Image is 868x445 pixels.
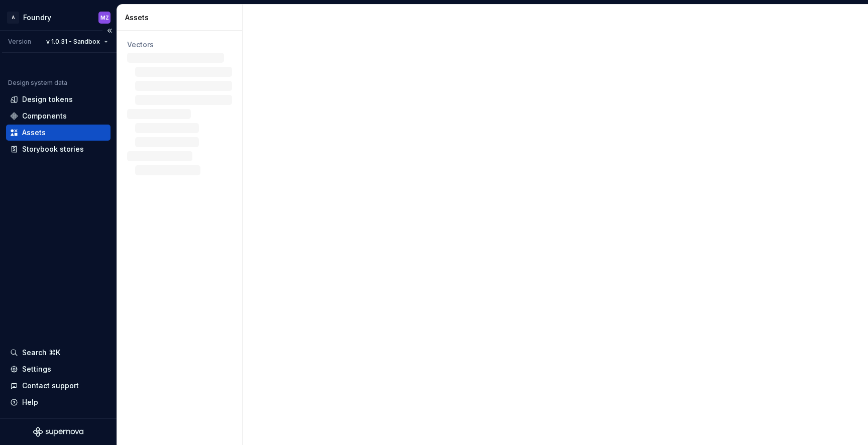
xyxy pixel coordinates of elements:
[22,94,73,104] div: Design tokens
[22,397,38,407] div: Help
[7,12,19,24] div: A
[22,381,79,391] div: Contact support
[6,125,111,141] a: Assets
[33,427,83,437] svg: Supernova Logo
[102,24,117,38] button: Collapse sidebar
[8,38,31,46] div: Version
[22,348,60,358] div: Search ⌘K
[100,14,109,22] div: MZ
[42,35,113,49] button: v 1.0.31 - Sandbox
[127,40,232,50] div: Vectors
[125,13,238,23] div: Assets
[22,144,84,154] div: Storybook stories
[6,361,111,377] a: Settings
[23,13,51,23] div: Foundry
[6,378,111,394] button: Contact support
[6,108,111,124] a: Components
[2,7,115,28] button: AFoundryMZ
[46,38,100,46] span: v 1.0.31 - Sandbox
[22,111,67,121] div: Components
[22,128,46,138] div: Assets
[6,345,111,361] button: Search ⌘K
[8,79,67,87] div: Design system data
[22,364,51,374] div: Settings
[6,141,111,157] a: Storybook stories
[6,91,111,107] a: Design tokens
[6,394,111,410] button: Help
